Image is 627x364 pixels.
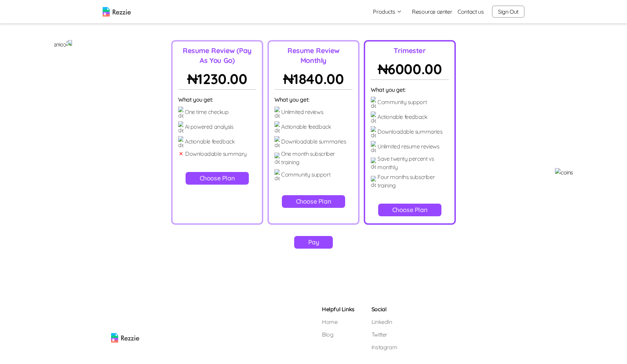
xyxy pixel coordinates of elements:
img: detail [178,136,183,148]
img: detail [371,111,376,123]
p: Community support [281,170,330,179]
p: Actionable feedback [185,137,234,146]
p: ₦ 1840.00 [274,68,353,90]
a: Instagram [371,343,397,351]
p: What you get: [274,95,353,104]
a: Home [322,318,355,326]
button: Choose Plan [378,204,442,216]
p: Actionable feedback [377,113,427,121]
p: Resume Review Monthly [274,46,353,65]
p: Four months subscriber training [377,173,449,190]
p: Trimester [371,46,449,56]
p: What you get: [371,85,449,94]
button: Choose Plan [282,195,345,208]
a: Twitter [371,330,397,339]
button: Pay [294,236,333,249]
p: One month subscriber training [281,149,353,166]
img: detail [371,97,376,109]
img: detail [371,158,376,170]
button: Choose Plan [186,172,249,185]
p: ₦ 6000.00 [371,58,449,80]
p: Save twenty percent vs monthly [377,154,449,171]
img: detail [274,121,280,133]
img: detail [274,153,280,165]
a: Resource center [412,7,452,16]
img: detail [274,107,280,119]
img: detail [371,141,376,153]
p: Downloadable summaries [281,137,346,146]
img: detail [371,126,376,138]
img: detail [274,136,280,148]
button: Products [373,7,402,16]
p: One time checkup [185,108,229,116]
img: logo [103,7,131,17]
p: ₦ 1230.00 [178,68,256,90]
h5: Helpful Links [322,305,355,313]
p: What you get: [178,95,256,104]
img: rezzie logo [111,305,139,343]
p: Community support [377,98,427,106]
h5: Social [371,305,397,313]
p: Unlimited reviews [281,108,323,116]
a: Contact us [458,7,484,16]
img: detail [178,107,183,119]
p: Unlimited resume reviews [377,142,439,151]
p: Actionable feedback [281,122,331,131]
a: Blog [322,330,355,339]
p: Downloadable summaries [377,127,442,136]
p: Ai powered analysis [185,122,233,131]
button: Sign Out [492,6,524,18]
p: Resume Review (Pay As You Go) [178,46,256,65]
p: Downloadable summary [185,149,247,158]
img: detail [371,176,376,188]
img: detail [274,169,280,181]
img: detail [178,121,183,133]
a: LinkedIn [371,318,397,326]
